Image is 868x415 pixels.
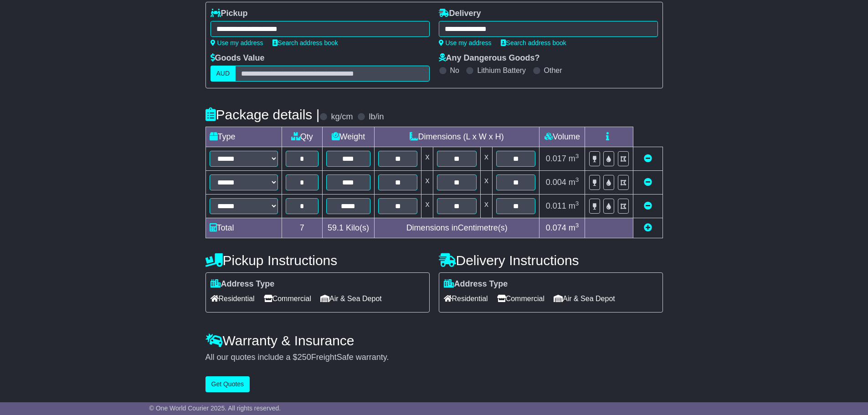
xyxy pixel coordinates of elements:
td: x [480,147,492,171]
span: © One World Courier 2025. All rights reserved. [149,405,281,412]
span: Air & Sea Depot [554,292,615,306]
td: 7 [282,218,322,238]
td: Dimensions (L x W x H) [374,127,539,147]
td: Qty [282,127,322,147]
button: Get Quotes [205,376,250,392]
span: 0.074 [546,223,566,232]
label: No [450,66,459,75]
span: 0.004 [546,178,566,187]
td: Total [205,218,282,238]
span: 0.011 [546,201,566,210]
label: Other [544,66,562,75]
h4: Package details | [205,107,320,122]
label: Address Type [444,279,508,289]
td: Weight [322,127,374,147]
label: Any Dangerous Goods? [439,53,540,63]
a: Search address book [272,39,338,46]
a: Remove this item [644,154,652,163]
sup: 3 [575,200,579,207]
span: 0.017 [546,154,566,163]
a: Add new item [644,223,652,232]
a: Use my address [211,39,263,46]
span: 250 [298,353,311,362]
label: Lithium Battery [477,66,526,75]
span: m [569,178,579,187]
td: Type [205,127,282,147]
span: Commercial [497,292,544,306]
a: Remove this item [644,201,652,210]
td: Kilo(s) [322,218,374,238]
label: AUD [211,66,236,82]
td: x [421,171,433,195]
td: x [421,195,433,218]
span: 59.1 [328,223,344,232]
td: Volume [539,127,585,147]
label: kg/cm [331,112,353,122]
div: All our quotes include a $ FreightSafe warranty. [205,353,663,363]
sup: 3 [575,222,579,229]
label: lb/in [369,112,384,122]
sup: 3 [575,176,579,183]
td: x [421,147,433,171]
td: Dimensions in Centimetre(s) [374,218,539,238]
td: x [480,171,492,195]
span: Commercial [264,292,311,306]
a: Search address book [501,39,566,46]
h4: Delivery Instructions [439,253,663,268]
span: Residential [211,292,255,306]
span: Air & Sea Depot [320,292,382,306]
span: m [569,223,579,232]
a: Remove this item [644,178,652,187]
span: m [569,201,579,210]
span: Residential [444,292,488,306]
td: x [480,195,492,218]
sup: 3 [575,153,579,159]
label: Pickup [211,9,248,19]
h4: Pickup Instructions [205,253,430,268]
h4: Warranty & Insurance [205,333,663,348]
label: Delivery [439,9,481,19]
a: Use my address [439,39,492,46]
span: m [569,154,579,163]
label: Goods Value [211,53,265,63]
label: Address Type [211,279,275,289]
